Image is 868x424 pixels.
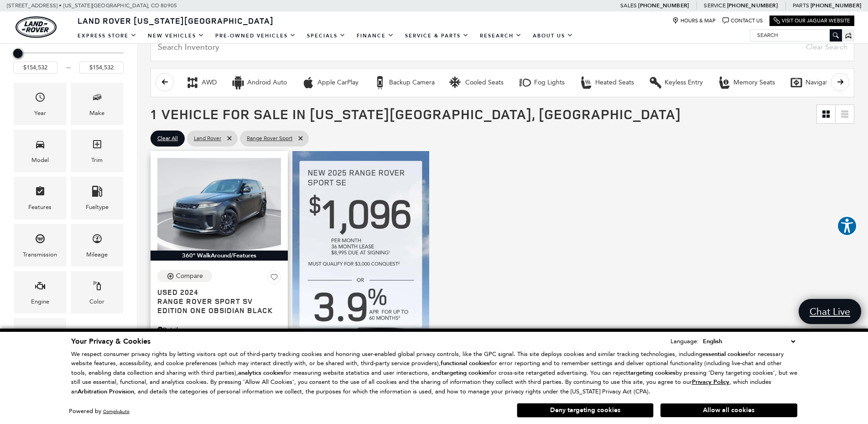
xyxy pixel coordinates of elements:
[301,28,351,44] a: Specials
[837,216,857,238] aside: Accessibility Help Desk
[69,408,130,414] div: Powered by
[16,16,57,38] a: land-rover
[35,136,46,155] span: Model
[14,130,66,172] div: ModelModel
[373,76,387,89] div: Backup Camera
[14,177,66,219] div: FeaturesFeatures
[157,297,274,315] span: Range Rover Sport SV Edition One Obsidian Black
[474,28,527,44] a: Research
[142,28,210,44] a: New Vehicles
[368,73,440,92] button: Backup CameraBackup Camera
[71,336,151,346] span: Your Privacy & Cookies
[267,270,281,288] button: Save Vehicle
[156,73,174,91] button: scroll left
[202,79,217,87] div: AWD
[89,297,104,307] div: Color
[644,73,708,92] button: Keyless EntryKeyless Entry
[231,76,245,89] div: Android Auto
[793,2,809,9] span: Parts
[28,202,52,212] div: Features
[186,76,199,89] div: AWD
[712,73,780,92] button: Memory SeatsMemory Seats
[157,288,281,315] a: Used 2024Range Rover Sport SV Edition One Obsidian Black
[35,231,46,250] span: Transmission
[701,336,797,346] select: Language Select
[517,403,654,418] button: Deny targeting cookies
[78,15,274,26] span: Land Rover [US_STATE][GEOGRAPHIC_DATA]
[785,73,864,92] button: Navigation SystemNavigation System
[400,28,474,44] a: Service & Parts
[89,108,104,118] div: Make
[16,16,57,38] img: Land Rover
[226,73,292,92] button: Android AutoAndroid Auto
[92,136,103,155] span: Trim
[210,28,301,44] a: Pre-Owned Vehicles
[750,30,842,41] input: Search
[317,79,359,87] div: Apple CarPlay
[672,17,716,24] a: Hours & Map
[35,325,46,344] span: Bodystyle
[181,73,222,92] button: AWDAWD
[157,325,281,334] div: Pricing Details - Range Rover Sport SV Edition One Obsidian Black
[722,17,763,24] a: Contact Us
[449,76,463,89] div: Cooled Seats
[649,76,662,89] div: Keyless Entry
[806,79,859,87] div: Navigation System
[727,2,778,9] a: [PHONE_NUMBER]
[247,133,292,144] span: Range Rover Sport
[702,350,748,358] strong: essential cookies
[91,155,103,165] div: Trim
[13,46,124,73] div: Price
[665,79,703,87] div: Keyless Entry
[92,183,103,202] span: Fueltype
[23,250,57,260] div: Transmission
[811,2,861,9] a: [PHONE_NUMBER]
[151,33,854,61] input: Search Inventory
[86,202,109,212] div: Fueltype
[296,73,364,92] button: Apple CarPlayApple CarPlay
[151,251,288,261] div: 360° WalkAround/Features
[176,272,203,280] div: Compare
[444,73,509,92] button: Cooled SeatsCooled Seats
[34,108,46,118] div: Year
[574,73,639,92] button: Heated SeatsHeated Seats
[441,359,489,367] strong: functional cookies
[692,378,729,386] u: Privacy Policy
[151,105,681,123] span: 1 Vehicle for Sale in [US_STATE][GEOGRAPHIC_DATA], [GEOGRAPHIC_DATA]
[660,403,797,417] button: Allow all cookies
[71,83,123,125] div: MakeMake
[72,15,279,26] a: Land Rover [US_STATE][GEOGRAPHIC_DATA]
[351,28,400,44] a: Finance
[194,133,221,144] span: Land Rover
[157,288,274,297] span: Used 2024
[704,2,725,9] span: Service
[35,278,46,297] span: Engine
[14,224,66,267] div: TransmissionTransmission
[518,76,532,89] div: Fog Lights
[35,183,46,202] span: Features
[31,297,49,307] div: Engine
[465,79,504,87] div: Cooled Seats
[13,49,22,58] div: Maximum Price
[71,350,797,397] p: We respect consumer privacy rights by letting visitors opt out of third-party tracking cookies an...
[14,318,66,361] div: BodystyleBodystyle
[805,305,855,318] span: Chat Live
[72,28,142,44] a: EXPRESS STORE
[670,338,699,344] div: Language:
[595,79,634,87] div: Heated Seats
[799,299,861,324] a: Chat Live
[817,105,835,123] a: Grid View
[103,408,130,414] a: ComplyAuto
[837,216,857,236] button: Explore your accessibility options
[831,73,849,91] button: scroll right
[71,177,123,219] div: FueltypeFueltype
[527,28,579,44] a: About Us
[157,133,178,144] span: Clear All
[92,89,103,108] span: Make
[13,62,57,73] input: Minimum
[86,250,108,260] div: Mileage
[247,79,287,87] div: Android Auto
[14,83,66,125] div: YearYear
[238,369,284,377] strong: analytics cookies
[389,79,435,87] div: Backup Camera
